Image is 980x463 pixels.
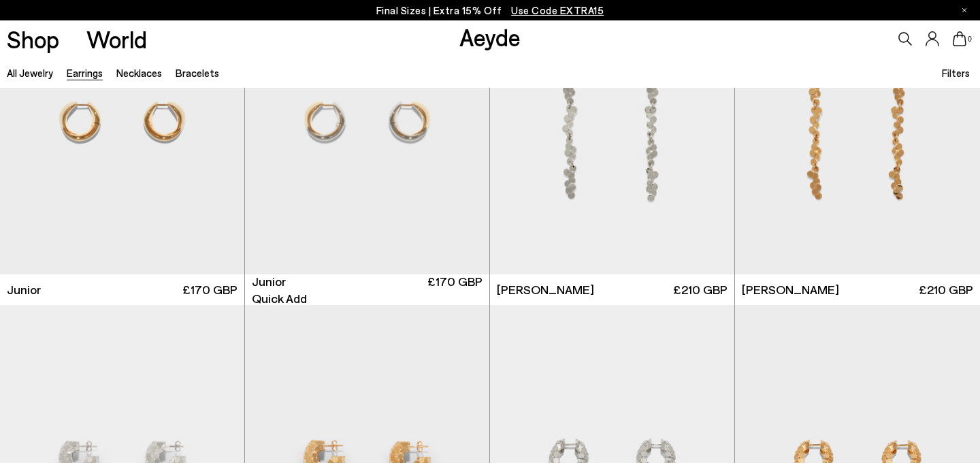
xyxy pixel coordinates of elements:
a: Junior Quick Add £170 GBP [245,274,489,305]
span: £170 GBP [182,281,238,298]
span: [PERSON_NAME] [497,281,594,298]
a: 0 [953,31,966,46]
span: [PERSON_NAME] [742,281,839,298]
ul: variant [252,290,306,307]
a: Aeyde [459,22,521,51]
a: Earrings [67,67,103,79]
span: £170 GBP [427,273,483,307]
a: [PERSON_NAME] £210 GBP [735,274,980,305]
span: 0 [966,35,973,43]
span: Navigate to /collections/ss25-final-sizes [511,4,604,16]
a: All Jewelry [7,67,53,79]
span: Filters [942,67,970,79]
span: Junior [7,281,41,298]
a: World [86,27,147,51]
span: £210 GBP [673,281,728,298]
a: [PERSON_NAME] £210 GBP [490,274,734,305]
li: Quick Add [252,290,307,307]
span: £210 GBP [919,281,973,298]
a: Necklaces [116,67,162,79]
a: Bracelets [176,67,219,79]
span: Junior [252,273,286,290]
p: Final Sizes | Extra 15% Off [376,2,604,19]
a: Shop [7,27,59,51]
